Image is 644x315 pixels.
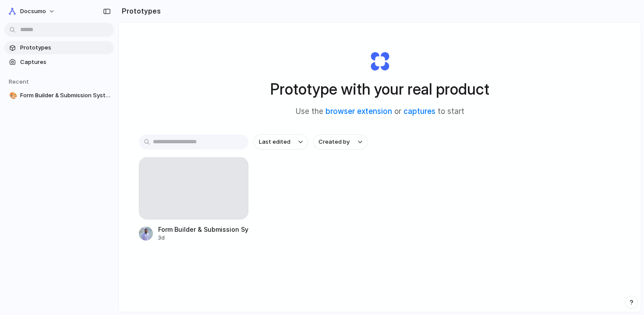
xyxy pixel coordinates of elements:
button: Created by [313,134,368,149]
a: 🎨Form Builder & Submission System [4,89,114,102]
a: browser extension [326,107,392,116]
div: 3d [158,234,248,242]
button: Docsumo [4,4,60,18]
span: Captures [20,58,110,67]
a: Captures [4,56,114,69]
span: Created by [318,138,350,146]
span: Last edited [259,138,290,146]
button: 🎨 [8,91,17,100]
div: Form Builder & Submission System [158,225,248,234]
a: Prototypes [4,41,114,54]
span: Recent [9,78,29,85]
h2: Prototypes [118,6,161,16]
button: Last edited [254,134,308,149]
a: captures [403,107,435,116]
span: Docsumo [20,7,46,16]
span: Use the or to start [296,106,464,117]
span: Form Builder & Submission System [20,91,110,100]
h1: Prototype with your real product [270,78,489,101]
span: Prototypes [20,43,110,52]
div: 🎨 [9,91,15,101]
a: Form Builder & Submission System3d [139,157,248,242]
